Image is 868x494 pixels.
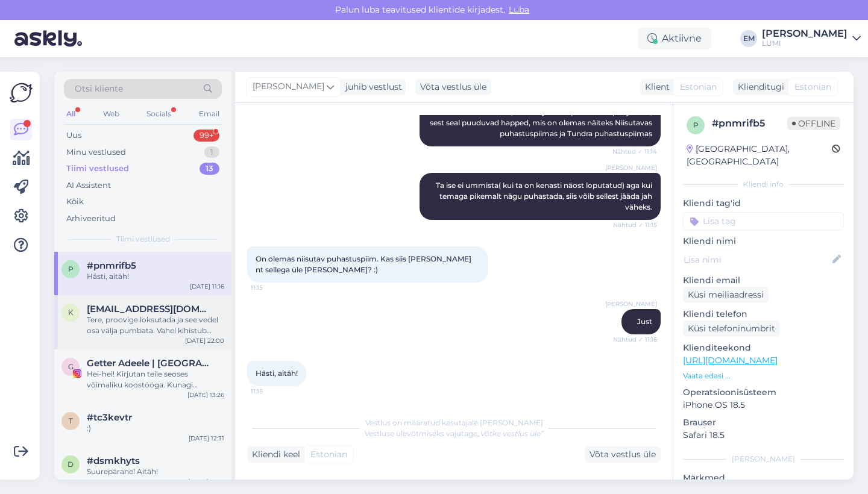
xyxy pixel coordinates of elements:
div: EM [740,30,757,47]
p: Kliendi tag'id [683,197,844,210]
div: Klient [640,81,670,93]
div: Web [101,106,122,122]
span: #tc3kevtr [87,412,132,423]
a: [URL][DOMAIN_NAME] [683,355,778,366]
span: p [693,120,699,130]
span: On olemas niisutav puhastuspiim. Kas siis [PERSON_NAME] nt sellega üle [PERSON_NAME]? :) [256,254,473,274]
span: Kristel.kilk001@gmail.com [87,304,212,314]
span: Nähtud ✓ 11:16 [612,335,657,344]
span: d [68,460,74,469]
div: Kliendi keel [247,448,300,461]
div: Aktiivne [638,28,711,49]
div: Uus [66,130,81,142]
div: Socials [144,106,174,122]
p: Kliendi email [683,274,844,287]
p: Brauser [683,416,844,429]
span: Offline [787,117,840,130]
p: Kliendi nimi [683,235,844,248]
p: Klienditeekond [683,342,844,354]
span: #pnmrifb5 [87,260,136,271]
div: [DATE] 22:00 [185,336,224,345]
i: „Võtke vestlus üle” [477,429,544,438]
span: t [69,416,73,425]
p: Safari 18.5 [683,429,844,442]
div: Võta vestlus üle [585,446,661,463]
input: Lisa tag [683,212,844,230]
span: Vestlus on määratud kasutajale [PERSON_NAME] [365,418,543,427]
div: [DATE] 12:31 [189,434,224,443]
div: 13 [200,163,219,175]
div: [GEOGRAPHIC_DATA], [GEOGRAPHIC_DATA] [687,143,832,168]
div: :) [87,423,224,434]
p: iPhone OS 18.5 [683,399,844,411]
div: All [64,106,78,122]
div: juhib vestlust [341,81,402,93]
p: Kliendi telefon [683,308,844,320]
span: Just [637,317,652,326]
p: Märkmed [683,472,844,484]
div: [DATE] 11:24 [188,477,224,486]
span: 11:16 [251,387,296,396]
div: LUMI [762,39,848,48]
span: K [68,308,74,317]
span: Kui on rasusem nahk, siis Babyface ei puhasta nii põhjalikult, sest seal puuduvad happed, mis on ... [430,107,654,138]
p: Operatsioonisüsteem [683,386,844,399]
div: Minu vestlused [66,146,126,158]
div: Kõik [66,196,84,208]
div: Võta vestlus üle [415,79,491,95]
span: Hästi, aitäh! [256,369,298,378]
div: AI Assistent [66,180,111,192]
div: 99+ [193,130,219,142]
span: [PERSON_NAME] [605,299,657,308]
span: [PERSON_NAME] [605,163,657,172]
span: Vestluse ülevõtmiseks vajutage [365,429,544,438]
span: Nähtud ✓ 11:14 [612,147,657,156]
div: Hästi, aitäh! [87,271,224,282]
div: [DATE] 13:26 [187,390,224,399]
div: Tiimi vestlused [66,163,129,175]
div: Küsi meiliaadressi [683,287,769,303]
div: 1 [204,146,219,158]
div: Hei-hei! Kirjutan teile seoses võimaliku koostööga. Kunagi [PERSON_NAME] ka teiega meilitsi suhel... [87,369,224,390]
div: Tere, proovige loksutada ja see vedel osa välja pumbata. Vahel kihistub sinna [PERSON_NAME] selli... [87,314,224,336]
span: 11:15 [251,283,296,292]
span: #dsmkhyts [87,455,140,466]
span: Estonian [310,448,347,461]
div: Suurepärane! Aitäh! [87,466,224,477]
span: Getter Adeele | Elu Hispaanias [87,358,212,369]
div: Küsi telefoninumbrit [683,320,780,337]
span: Estonian [794,81,831,93]
input: Lisa nimi [684,253,830,266]
p: Vaata edasi ... [683,370,844,381]
span: Estonian [680,81,717,93]
div: Arhiveeritud [66,213,116,225]
span: G [68,362,74,371]
span: Ta ise ei ummista( kui ta on kenasti näost loputatud) aga kui temaga pikemalt nägu puhastada, sii... [436,181,654,211]
div: [PERSON_NAME] [683,454,844,464]
div: # pnmrifb5 [712,116,787,131]
span: p [68,264,74,274]
div: [DATE] 11:16 [190,282,224,291]
span: [PERSON_NAME] [253,80,324,93]
span: Nähtud ✓ 11:15 [612,220,657,230]
div: Kliendi info [683,179,844,190]
span: Otsi kliente [75,83,123,95]
span: Luba [505,4,533,15]
a: [PERSON_NAME]LUMI [762,29,861,48]
img: Askly Logo [10,81,33,104]
div: [PERSON_NAME] [762,29,848,39]
div: Klienditugi [733,81,784,93]
div: Email [197,106,222,122]
span: Tiimi vestlused [116,234,170,245]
